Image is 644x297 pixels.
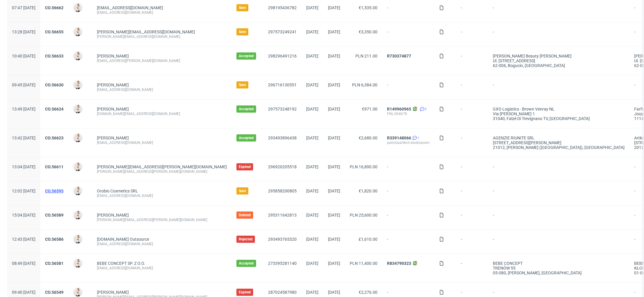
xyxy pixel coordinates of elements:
div: [EMAIL_ADDRESS][PERSON_NAME][DOMAIN_NAME] [97,58,227,63]
div: [EMAIL_ADDRESS][DOMAIN_NAME] [97,193,227,198]
span: 1 [417,136,419,140]
span: [DATE] [306,54,318,58]
img: Mari Fok [74,4,82,12]
div: [PERSON_NAME][EMAIL_ADDRESS][PERSON_NAME][DOMAIN_NAME] [97,217,227,222]
span: €2,276.00 [359,290,377,295]
span: [DATE] [328,107,340,111]
span: - [387,164,430,174]
div: [STREET_ADDRESS][PERSON_NAME] [493,140,625,145]
img: Mari Fok [74,288,82,296]
a: 297573248192 [268,107,297,111]
img: Mari Fok [74,211,82,219]
a: CO.56623 [45,136,64,140]
span: - [493,29,625,39]
img: Mari Fok [74,259,82,268]
span: - [493,189,625,198]
span: [DATE] [306,189,318,193]
span: 2 [425,107,427,111]
a: 298195436782 [268,5,297,10]
span: [DATE] [306,261,318,266]
div: [EMAIL_ADDRESS][DOMAIN_NAME] [97,266,227,270]
a: R834790323 [387,261,411,266]
a: 273395281140 [268,261,297,266]
a: 293493896438 [268,136,297,140]
div: 05-080, [PERSON_NAME] , [GEOGRAPHIC_DATA] [493,270,625,275]
span: €2,680.00 [359,136,377,140]
div: via [PERSON_NAME] 1 [493,111,625,116]
a: [PERSON_NAME] [97,213,129,217]
img: Mari Fok [74,52,82,60]
a: 297573249241 [268,29,297,34]
span: 13:04 [DATE] [12,164,35,169]
span: - [461,261,483,275]
span: [DATE] [328,237,340,242]
span: [PERSON_NAME][EMAIL_ADDRESS][DOMAIN_NAME] [97,29,195,34]
span: [DATE] [328,164,340,169]
span: Deleted [239,213,251,217]
img: Mari Fok [74,81,82,89]
a: CO.56586 [45,237,64,242]
span: Sent [239,189,246,193]
span: Sent [239,83,246,87]
a: 296716130551 [268,83,297,87]
span: 08:49 [DATE] [12,261,35,266]
span: - [387,83,430,92]
a: R339148066 [387,136,411,140]
a: 1 [411,136,419,140]
span: [DATE] [328,54,340,58]
a: CO.56630 [45,83,64,87]
div: [EMAIL_ADDRESS][DOMAIN_NAME] [97,140,227,145]
span: - [461,136,483,150]
span: - [461,213,483,222]
a: CO.56624 [45,107,64,111]
div: AGENZIE RIUNITE SRL [493,136,625,140]
span: PLN 211.00 [355,54,377,58]
span: Sent [239,5,246,10]
a: R149960965 [387,107,411,111]
span: Expired [239,290,251,295]
span: Accepted [239,261,254,266]
a: 295311642813 [268,213,297,217]
div: ul. [STREET_ADDRESS] [493,58,625,63]
span: Expired [239,164,251,169]
div: GXO Logistics - Brown Venray NL [493,107,625,111]
span: PLN 16,800.00 [350,164,377,169]
span: [DATE] [328,290,340,295]
span: - [493,5,625,15]
a: 295858200805 [268,189,297,193]
span: [DATE] [328,213,340,217]
span: [PERSON_NAME][EMAIL_ADDRESS][PERSON_NAME][DOMAIN_NAME] [97,164,227,169]
span: 09:40 [DATE] [12,290,35,295]
div: 62-006, Bogucin , [GEOGRAPHIC_DATA] [493,63,625,68]
span: [DATE] [306,237,318,242]
span: [DATE] [306,5,318,10]
div: 31040, Falzè di Trevignano TV , [GEOGRAPHIC_DATA] [493,116,625,121]
span: 13:28 [DATE] [12,29,35,34]
span: 13:49 [DATE] [12,107,35,111]
span: [DATE] [306,290,318,295]
div: [EMAIL_ADDRESS][DOMAIN_NAME] [97,10,227,15]
span: 10:40 [DATE] [12,54,35,58]
a: CO.56655 [45,29,64,34]
img: Mari Fok [74,235,82,243]
a: CO.56581 [45,261,64,266]
span: [DATE] [328,5,340,10]
a: CO.56549 [45,290,64,295]
span: £1,610.00 [359,237,377,242]
span: - [461,83,483,92]
span: - [461,164,483,174]
a: [DOMAIN_NAME] Outsource [97,237,149,242]
span: - [387,213,430,222]
div: [DOMAIN_NAME][EMAIL_ADDRESS][DOMAIN_NAME] [97,111,227,116]
span: - [493,164,625,174]
span: PLN 11,400.00 [350,261,377,266]
span: Accepted [239,54,254,58]
span: 13:42 [DATE] [12,136,35,140]
span: 15:04 [DATE] [12,213,35,217]
span: €971.00 [362,107,377,111]
div: [PERSON_NAME][EMAIL_ADDRESS][DOMAIN_NAME] [97,34,227,39]
span: €1,820.00 [359,189,377,193]
div: [EMAIL_ADDRESS][DOMAIN_NAME] [97,242,227,246]
span: Accepted [239,107,254,111]
div: FNL-004678 [387,111,430,116]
